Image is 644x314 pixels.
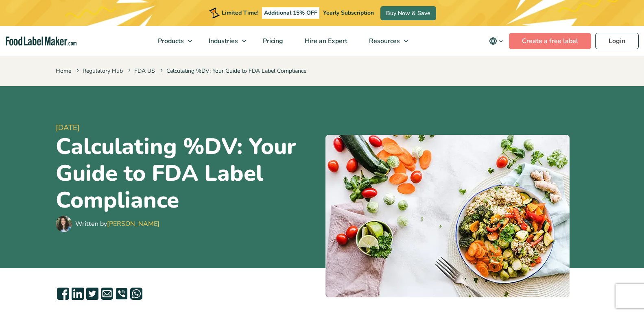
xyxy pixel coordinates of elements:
[155,37,185,45] span: Products
[358,26,412,56] a: Resources
[159,67,306,75] span: Calculating %DV: Your Guide to FDA Label Compliance
[56,67,71,75] a: Home
[262,7,319,19] span: Additional 15% OFF
[83,67,123,75] a: Regulatory Hub
[302,37,348,45] span: Hire an Expert
[206,37,239,45] span: Industries
[56,216,72,232] img: Maria Abi Hanna - Food Label Maker
[380,6,436,20] a: Buy Now & Save
[56,122,319,133] span: [DATE]
[134,67,155,75] a: FDA US
[323,9,374,17] span: Yearly Subscription
[147,26,196,56] a: Products
[56,133,319,214] h1: Calculating %DV: Your Guide to FDA Label Compliance
[222,9,258,17] span: Limited Time!
[367,37,401,45] span: Resources
[509,33,591,49] a: Create a free label
[107,219,159,228] a: [PERSON_NAME]
[260,37,284,45] span: Pricing
[75,219,159,229] div: Written by
[595,33,639,49] a: Login
[252,26,292,56] a: Pricing
[294,26,356,56] a: Hire an Expert
[198,26,250,56] a: Industries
